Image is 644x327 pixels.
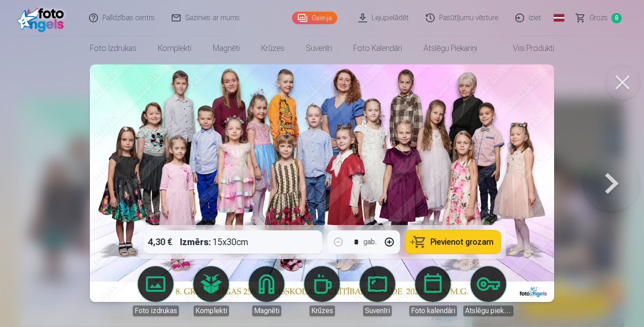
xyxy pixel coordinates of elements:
a: Visi produkti [488,36,565,61]
a: Komplekti [147,36,202,61]
img: /fa4 [17,4,68,32]
a: Foto izdrukas [79,36,147,61]
a: Krūzes [250,36,295,61]
button: Pievienot grozam [406,230,501,254]
a: Atslēgu piekariņi [413,36,488,61]
a: Atslēgu piekariņi [463,266,513,316]
a: Foto izdrukas [131,266,181,316]
a: Galerija [292,12,337,24]
div: gab. [364,237,377,247]
a: Magnēti [202,36,250,61]
a: Krūzes [297,266,347,316]
span: 8 [611,13,622,23]
div: Foto kalendāri [409,306,457,316]
div: Suvenīri [363,306,392,316]
a: Foto kalendāri [343,36,413,61]
span: Pievienot grozam [431,238,494,246]
a: Suvenīri [352,266,402,316]
div: Atslēgu piekariņi [463,306,513,316]
a: Foto kalendāri [408,266,458,316]
span: Grozs [589,13,608,23]
div: Komplekti [194,306,229,316]
div: Krūzes [309,306,335,316]
div: Magnēti [252,306,281,316]
a: Komplekti [186,266,236,316]
div: Foto izdrukas [133,306,179,316]
a: Suvenīri [295,36,343,61]
a: Magnēti [241,266,292,316]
